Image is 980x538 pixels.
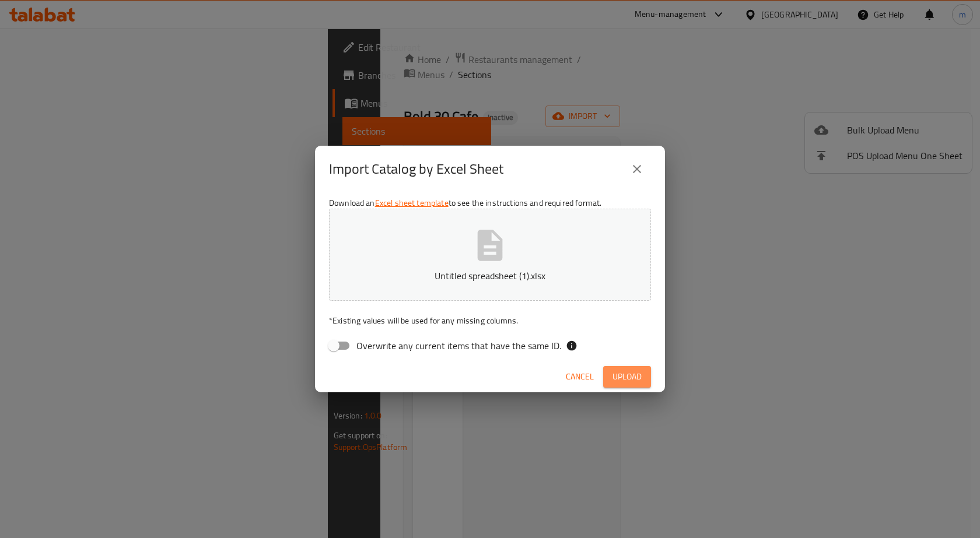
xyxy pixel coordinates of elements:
button: close [623,155,651,183]
h2: Import Catalog by Excel Sheet [329,160,503,178]
button: Cancel [561,366,598,388]
p: Existing values will be used for any missing columns. [329,315,651,326]
svg: If the overwrite option isn't selected, then the items that match an existing ID will be ignored ... [566,340,577,351]
p: Untitled spreadsheet (1).xlsx [347,269,633,283]
span: Cancel [566,370,594,384]
button: Untitled spreadsheet (1).xlsx [329,209,651,301]
span: Overwrite any current items that have the same ID. [356,339,561,353]
span: Upload [612,370,642,384]
button: Upload [603,366,651,388]
div: Download an to see the instructions and required format. [315,192,665,361]
a: Excel sheet template [375,195,449,210]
